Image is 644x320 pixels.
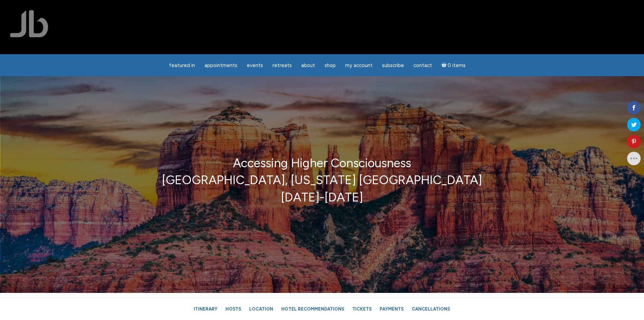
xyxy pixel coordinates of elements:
a: Contact [409,59,436,72]
span: My Account [345,62,373,68]
img: Jamie Butler. The Everyday Medium [10,10,48,37]
span: Shop [325,62,336,68]
a: featured in [165,59,199,72]
p: Accessing Higher Consciousness [GEOGRAPHIC_DATA], [US_STATE] [GEOGRAPHIC_DATA] [DATE]-[DATE] [32,155,612,206]
a: Location [246,303,277,315]
a: Tickets [349,303,375,315]
span: featured in [169,62,195,68]
a: Hosts [222,303,245,315]
span: Appointments [205,62,237,68]
a: Subscribe [378,59,408,72]
a: About [297,59,319,72]
a: Cancellations [409,303,454,315]
a: Retreats [268,59,296,72]
a: Appointments [200,59,241,72]
a: Events [243,59,267,72]
i: Cart [442,62,448,68]
a: Shop [320,59,340,72]
a: Hotel Recommendations [278,303,348,315]
span: Subscribe [382,62,404,68]
span: Contact [413,62,432,68]
a: Payments [377,303,407,315]
span: Events [247,62,263,68]
a: Cart0 items [437,58,470,72]
a: My Account [341,59,377,72]
a: Itinerary [191,303,221,315]
span: About [301,62,315,68]
span: 0 items [448,63,466,68]
span: Retreats [272,62,292,68]
span: Shares [630,96,641,100]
